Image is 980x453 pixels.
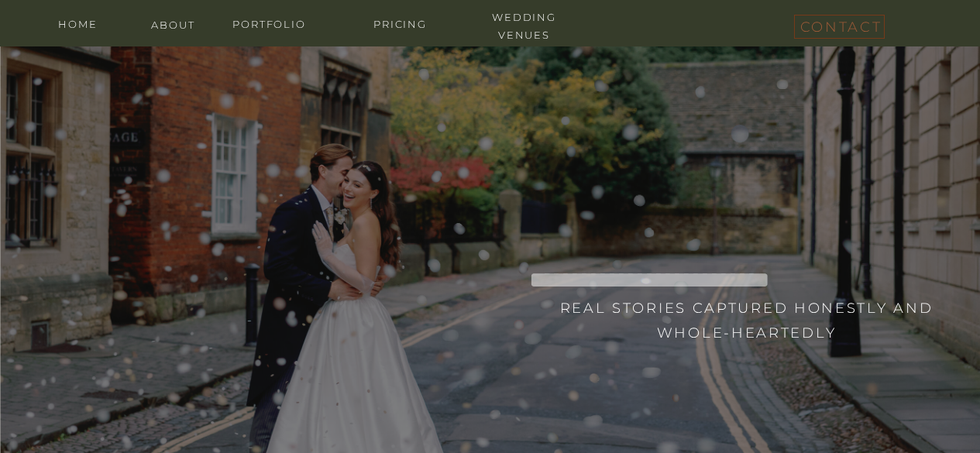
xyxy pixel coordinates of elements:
a: wedding venues [478,9,571,23]
h3: Real stories captured honestly and whole-heartedly [554,296,939,365]
a: home [47,15,109,30]
a: contact [800,15,878,33]
a: about [143,16,205,31]
a: portfolio [223,15,316,30]
a: Pricing [354,15,447,30]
